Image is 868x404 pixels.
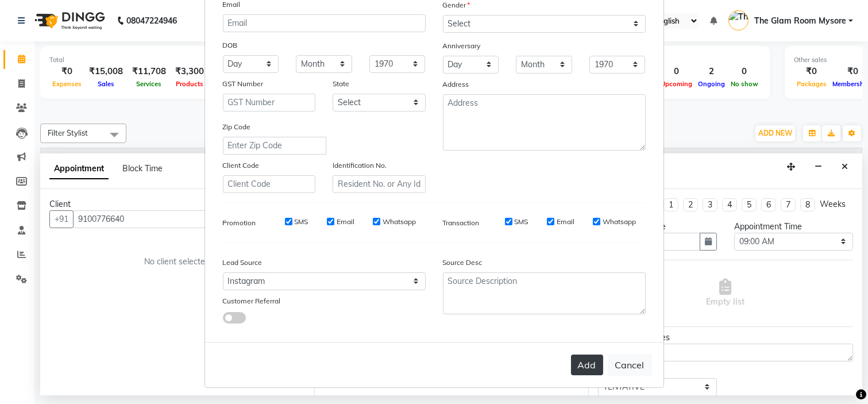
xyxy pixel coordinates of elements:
input: Client Code [223,175,316,193]
button: Cancel [608,354,652,376]
label: GST Number [223,79,264,89]
input: GST Number [223,94,316,111]
label: DOB [223,40,238,51]
label: Whatsapp [603,217,636,227]
label: Client Code [223,160,260,171]
input: Email [223,14,426,32]
input: Resident No. or Any Id [333,175,426,193]
label: Customer Referral [223,296,281,306]
button: Add [571,355,603,375]
label: Transaction [443,218,480,228]
label: SMS [295,217,308,227]
label: Source Desc [443,257,483,268]
label: Promotion [223,218,256,228]
label: Address [443,79,469,90]
label: SMS [515,217,528,227]
label: Whatsapp [383,217,416,227]
label: Identification No. [333,160,387,171]
label: Zip Code [223,122,251,132]
input: Enter Zip Code [223,137,326,155]
label: Email [337,217,354,227]
label: State [333,79,349,89]
label: Email [557,217,574,227]
label: Lead Source [223,257,263,268]
label: Anniversary [443,41,481,51]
